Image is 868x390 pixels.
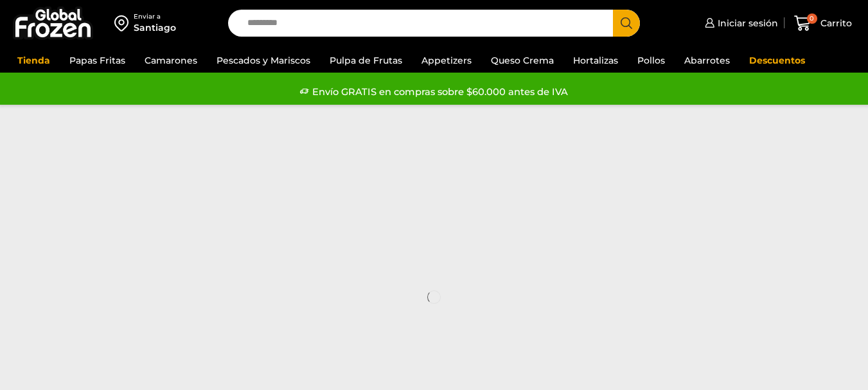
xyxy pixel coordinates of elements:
[714,17,778,30] span: Iniciar sesión
[791,8,855,39] a: 0 Carrito
[138,48,204,73] a: Camarones
[613,10,640,37] button: Search button
[134,21,176,34] div: Santiago
[323,48,409,73] a: Pulpa de Frutas
[807,13,817,24] span: 0
[63,48,132,73] a: Papas Fritas
[567,48,624,73] a: Hortalizas
[484,48,560,73] a: Queso Crema
[210,48,317,73] a: Pescados y Mariscos
[415,48,478,73] a: Appetizers
[631,48,671,73] a: Pollos
[743,48,811,73] a: Descuentos
[817,17,852,30] span: Carrito
[702,10,778,36] a: Iniciar sesión
[114,12,134,34] img: address-field-icon.svg
[678,48,736,73] a: Abarrotes
[11,48,57,73] a: Tienda
[134,12,176,21] div: Enviar a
